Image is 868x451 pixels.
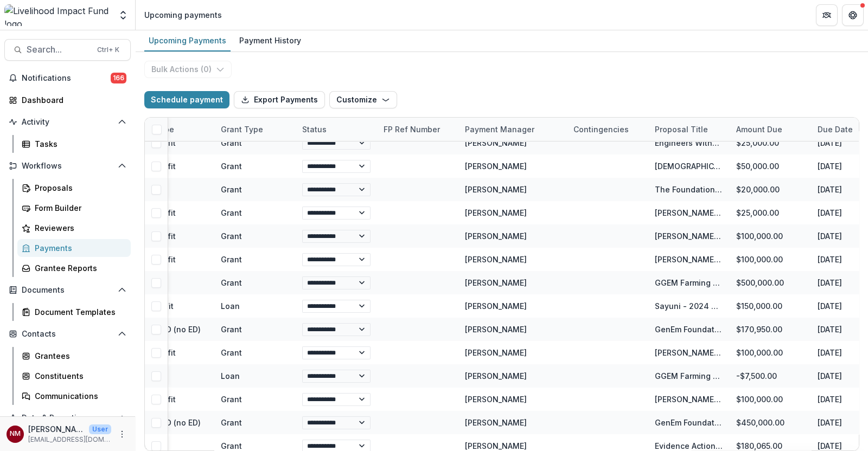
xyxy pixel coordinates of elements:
div: Grant Type [214,124,270,135]
button: Open Documents [4,281,131,299]
div: $25,000.00 [730,131,811,154]
div: $100,000.00 [730,341,811,364]
div: [PERSON_NAME] [465,394,527,405]
div: Amount Due [730,118,811,141]
div: Grant [221,347,242,358]
div: Status [296,118,377,141]
div: Proposal Title [648,118,730,141]
span: Activity [22,118,113,127]
div: Tasks [35,138,122,150]
a: Reviewers [17,219,131,237]
span: Contacts [22,330,113,339]
div: [PERSON_NAME] [465,324,527,335]
div: Form Builder [35,202,122,214]
div: [PERSON_NAME] [465,300,527,312]
button: Open Contacts [4,325,131,343]
button: More [116,428,129,441]
a: Form Builder [17,199,131,217]
a: Document Templates [17,303,131,321]
a: Communications [17,387,131,405]
span: Data & Reporting [22,414,113,423]
a: Payment History [235,30,305,51]
div: [PERSON_NAME] Meds - 2024-26 Grant [655,347,723,358]
div: Upcoming payments [144,9,222,21]
span: Documents [22,286,113,295]
button: Schedule payment [144,91,229,108]
div: [PERSON_NAME] [465,254,527,265]
p: [EMAIL_ADDRESS][DOMAIN_NAME] [28,435,111,444]
div: [PERSON_NAME] [465,137,527,149]
div: $450,000.00 [730,411,811,434]
div: GenEm Foundation - 2024 Recoverable Grant 2/2 [655,417,723,428]
div: GGEM Farming - [DATE]-[DATE] Loan [655,370,723,382]
div: $100,000.00 [730,224,811,248]
div: Payment Manager [458,124,541,135]
button: Get Help [842,4,864,26]
div: Sayuni - 2024 Working Capital Facility [655,300,723,312]
div: [PERSON_NAME] [465,230,527,242]
div: Grant Type [214,118,296,141]
div: Ctrl + K [95,44,122,56]
div: Engineers Without Borders [GEOGRAPHIC_DATA]-2025 [655,137,723,149]
div: Payment Manager [458,118,567,141]
button: Open entity switcher [116,4,131,26]
div: Communications [35,390,122,402]
div: [PERSON_NAME] [465,347,527,358]
div: $500,000.00 [730,271,811,294]
a: Constituents [17,367,131,385]
button: Customize [329,91,397,108]
div: [PERSON_NAME] Meds - 2024-26 Grant [655,254,723,265]
button: Bulk Actions (0) [144,61,232,78]
button: Partners [816,4,838,26]
div: FP Ref Number [377,118,458,141]
div: [PERSON_NAME] Meds - 2024-26 Grant [655,230,723,242]
div: $50,000.00 [730,154,811,178]
div: [PERSON_NAME] [465,160,527,172]
a: Dashboard [4,91,131,109]
div: [PERSON_NAME] [465,417,527,428]
div: Grant [221,160,242,172]
div: The Foundation for Child Health and Mental Health in [GEOGRAPHIC_DATA] and [GEOGRAPHIC_DATA] 2025 [655,184,723,195]
div: [DEMOGRAPHIC_DATA] World Watch 2025 [655,160,723,172]
div: Document Templates [35,306,122,318]
div: Loan [221,370,240,382]
div: Grant [221,394,242,405]
div: Dashboard [22,94,122,106]
div: Grant [221,417,242,428]
div: Grant [221,230,242,242]
a: Grantees [17,347,131,365]
a: Grantee Reports [17,259,131,277]
div: Grant [221,207,242,218]
a: Payments [17,239,131,257]
button: Notifications166 [4,69,131,87]
div: Due Date [811,124,859,135]
nav: breadcrumb [140,7,226,23]
div: Reviewers [35,222,122,234]
div: Loan [221,300,240,312]
img: Livelihood Impact Fund logo [4,4,111,26]
span: Search... [27,44,91,55]
div: FP Ref Number [377,124,446,135]
button: Search... [4,39,131,61]
div: Intl NGO (no ED) [139,417,201,428]
div: Grant [221,184,242,195]
div: [PERSON_NAME] [465,207,527,218]
button: Open Workflows [4,157,131,175]
div: $150,000.00 [730,294,811,318]
div: Contingencies [567,118,648,141]
div: Constituents [35,370,122,382]
div: $20,000.00 [730,178,811,201]
div: Proposals [35,182,122,194]
div: $100,000.00 [730,248,811,271]
div: Proposal Title [648,124,714,135]
div: Contingencies [567,124,635,135]
div: [PERSON_NAME] Meds - 2024-26 Grant [655,394,723,405]
a: Upcoming Payments [144,30,231,51]
button: Open Data & Reporting [4,409,131,427]
div: -$7,500.00 [730,364,811,388]
div: Payment History [235,33,305,48]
